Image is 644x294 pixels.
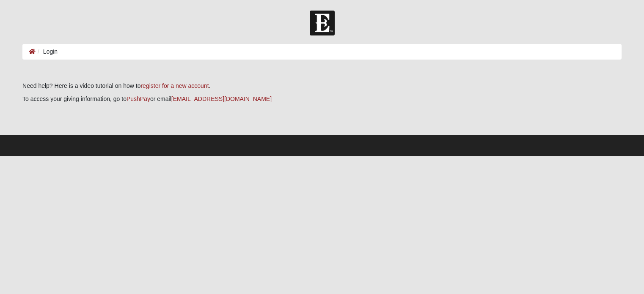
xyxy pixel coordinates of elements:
[140,82,209,89] a: register for a new account
[310,11,335,35] img: Church of Eleven22 Logo
[22,95,622,103] p: To access your giving information, go to or email
[36,47,58,56] li: Login
[22,82,622,90] p: Need help? Here is a video tutorial on how to .
[127,95,150,102] a: PushPay
[171,95,272,102] a: [EMAIL_ADDRESS][DOMAIN_NAME]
